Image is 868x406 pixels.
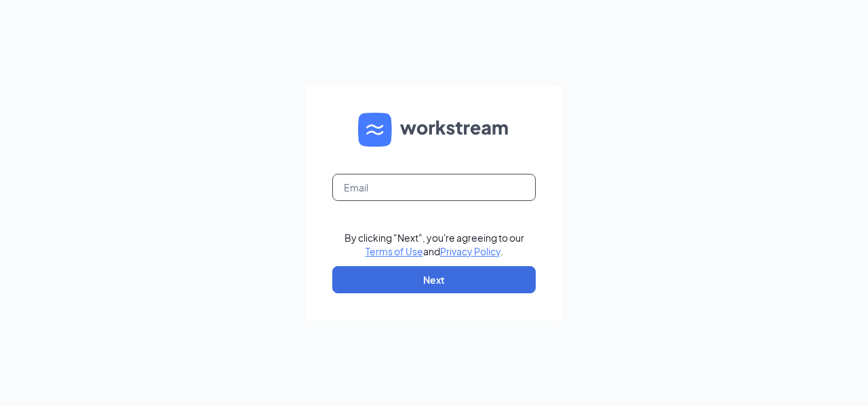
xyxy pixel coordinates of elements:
[358,113,510,147] img: WS logo and Workstream text
[344,231,524,258] div: By clicking "Next", you're agreeing to our and .
[332,174,536,201] input: Email
[440,245,500,257] a: Privacy Policy
[366,245,423,257] a: Terms of Use
[332,266,536,293] button: Next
